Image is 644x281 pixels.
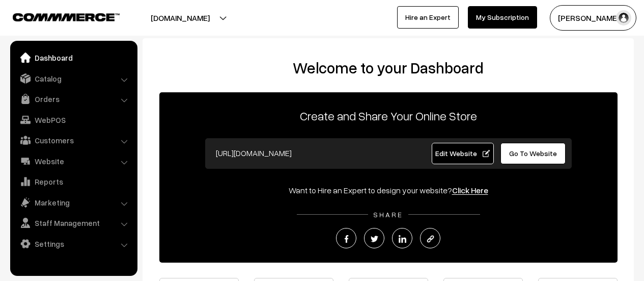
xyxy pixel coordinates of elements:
[435,149,490,158] span: Edit Website
[13,48,134,67] a: Dashboard
[159,107,618,125] p: Create and Share Your Online Store
[468,6,537,29] a: My Subscription
[616,10,631,25] img: user
[452,185,488,195] a: Click Here
[159,184,618,196] div: Want to Hire an Expert to design your website?
[13,13,120,21] img: COMMMERCE
[13,131,134,149] a: Customers
[13,90,134,108] a: Orders
[13,172,134,191] a: Reports
[397,6,459,29] a: Hire an Expert
[13,214,134,232] a: Staff Management
[432,143,494,164] a: Edit Website
[509,149,557,158] span: Go To Website
[115,5,245,31] button: [DOMAIN_NAME]
[368,210,408,219] span: SHARE
[13,235,134,253] a: Settings
[550,5,636,31] button: [PERSON_NAME]
[13,10,102,22] a: COMMMERCE
[153,59,624,77] h2: Welcome to your Dashboard
[13,152,134,170] a: Website
[13,111,134,129] a: WebPOS
[500,143,566,164] a: Go To Website
[13,193,134,212] a: Marketing
[13,69,134,88] a: Catalog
